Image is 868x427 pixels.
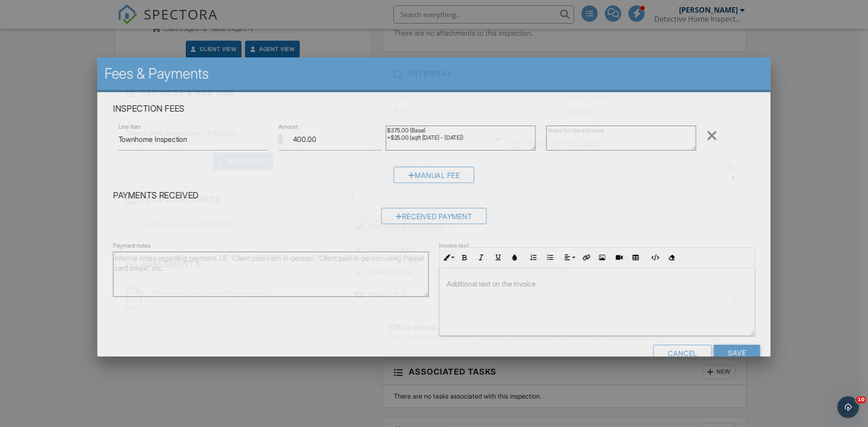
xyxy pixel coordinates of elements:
span: 10 [856,396,866,404]
h4: Inspection Fees [113,103,755,115]
button: Insert Image (Ctrl+P) [594,249,611,266]
button: Colors [506,249,523,266]
label: Line Item [118,123,141,131]
div: Received Payment [381,207,486,224]
div: Manual Fee [394,166,474,183]
button: Underline (Ctrl+U) [490,249,506,266]
button: Align [561,249,577,266]
button: Insert Link (Ctrl+K) [577,249,594,266]
label: Payment notes [113,241,150,249]
div: $ [277,131,284,147]
button: Inline Style [440,249,457,266]
button: Ordered List [525,249,542,266]
button: Insert Table [627,249,644,266]
label: Amount [279,123,298,131]
a: Received Payment [381,214,486,223]
button: Bold (Ctrl+B) [456,249,473,266]
button: Unordered List [542,249,559,266]
textarea: $375.00 (Base) +$25.00 (sqft [DATE] - [DATE]) [386,126,536,150]
button: Italic (Ctrl+I) [473,249,490,266]
h2: Fees & Payments [104,65,764,83]
iframe: Intercom live chat [837,396,859,418]
a: Manual Fee [394,173,474,182]
label: Invoice text [439,241,468,249]
input: Save [714,344,760,361]
button: Code View [646,249,663,266]
button: Insert Video [611,249,627,266]
h4: Payments Received [113,189,755,201]
button: Clear Formatting [663,249,679,266]
div: Cancel [653,344,712,361]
